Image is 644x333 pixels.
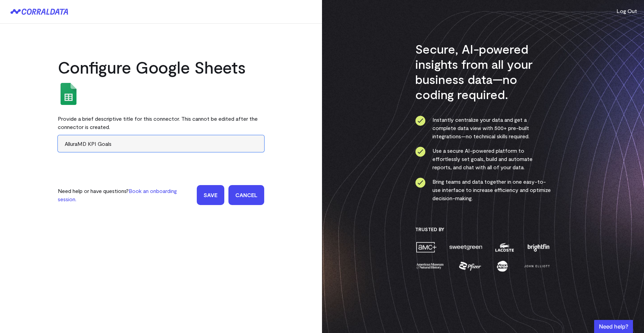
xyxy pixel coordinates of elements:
img: ico-check-circle-4b19435c.svg [415,147,426,157]
img: pfizer-e137f5fc.png [458,260,482,272]
h3: Secure, AI-powered insights from all your business data—no coding required. [415,41,551,102]
img: sweetgreen-1d1fb32c.png [449,241,483,253]
img: amnh-5afada46.png [415,260,445,272]
img: ico-check-circle-4b19435c.svg [415,178,426,188]
img: amc-0b11a8f1.png [415,241,437,253]
img: john-elliott-25751c40.png [523,260,551,272]
img: moon-juice-c312e729.png [495,260,509,272]
input: Enter title here... [58,135,264,152]
li: Instantly centralize your data and get a complete data view with 500+ pre-built integrations—no t... [415,116,551,140]
input: Save [197,185,224,205]
h2: Configure Google Sheets [58,57,264,77]
img: lacoste-7a6b0538.png [494,241,515,253]
button: Log Out [616,7,637,15]
div: Provide a brief descriptive title for this connector. This cannot be edited after the connector i... [58,110,264,135]
li: Use a secure AI-powered platform to effortlessly set goals, build and automate reports, and chat ... [415,147,551,171]
p: Need help or have questions? [58,187,193,203]
img: brightfin-a251e171.png [526,241,551,253]
li: Bring teams and data together in one easy-to-use interface to increase efficiency and optimize de... [415,178,551,202]
h3: Trusted By [415,226,551,233]
img: google_sheets-5a4bad8e.svg [58,83,80,105]
img: ico-check-circle-4b19435c.svg [415,116,426,126]
a: Cancel [228,185,264,205]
